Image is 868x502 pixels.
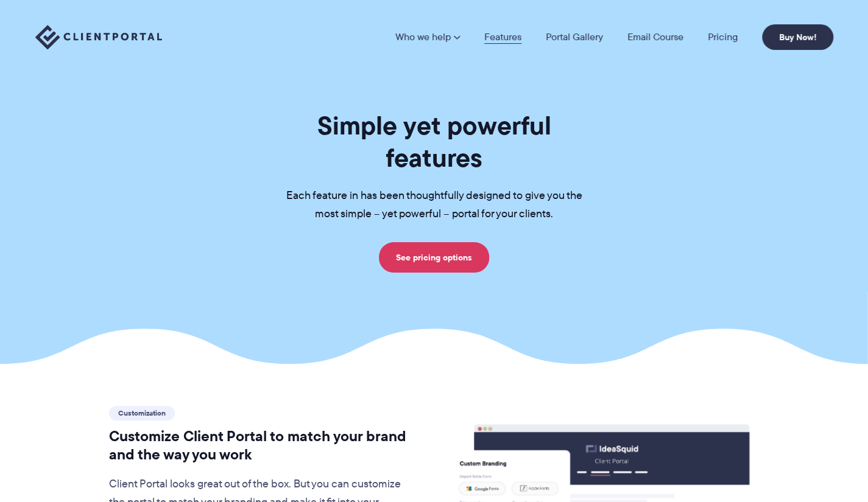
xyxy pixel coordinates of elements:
h1: Simple yet powerful features [267,110,602,174]
a: Who we help [395,32,460,42]
a: Features [484,32,521,42]
a: Buy Now! [762,24,833,50]
a: Email Course [627,32,683,42]
a: See pricing options [379,242,489,273]
span: Customization [109,406,175,420]
h2: Customize Client Portal to match your brand and the way you work [109,427,417,464]
a: Portal Gallery [546,32,603,42]
p: Each feature in has been thoughtfully designed to give you the most simple – yet powerful – porta... [267,187,602,223]
a: Pricing [708,32,738,42]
